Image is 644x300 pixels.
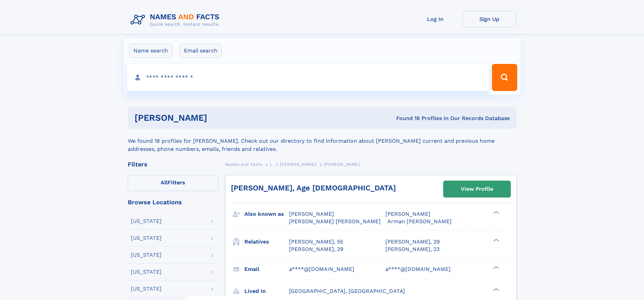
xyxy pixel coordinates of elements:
[131,218,162,224] div: [US_STATE]
[324,162,360,167] span: [PERSON_NAME]
[231,184,396,192] a: [PERSON_NAME], Age [DEMOGRAPHIC_DATA]
[385,211,430,217] span: [PERSON_NAME]
[444,181,510,197] a: View Profile
[289,238,343,246] a: [PERSON_NAME], 55
[131,269,162,275] div: [US_STATE]
[244,208,289,220] h3: Also known as
[492,210,500,215] div: ❯
[161,179,168,186] span: All
[289,211,334,217] span: [PERSON_NAME]
[289,218,381,225] span: [PERSON_NAME] [PERSON_NAME]
[127,64,489,91] input: search input
[131,286,162,292] div: [US_STATE]
[461,181,493,197] div: View Profile
[280,160,316,168] a: [PERSON_NAME]
[270,160,272,168] a: L
[244,263,289,275] h3: Email
[462,11,517,27] a: Sign Up
[289,288,405,294] span: [GEOGRAPHIC_DATA], [GEOGRAPHIC_DATA]
[131,252,162,258] div: [US_STATE]
[128,199,218,205] div: Browse Locations
[492,287,500,292] div: ❯
[244,236,289,248] h3: Relatives
[492,238,500,242] div: ❯
[180,44,222,58] label: Email search
[387,218,452,225] span: Arman [PERSON_NAME]
[492,265,500,270] div: ❯
[128,161,218,167] div: Filters
[289,246,343,253] a: [PERSON_NAME], 29
[270,162,272,167] span: L
[302,115,510,122] div: Found 18 Profiles In Our Records Database
[492,64,517,91] button: Search Button
[225,160,262,168] a: Names and Facts
[385,238,440,246] a: [PERSON_NAME], 29
[280,162,316,167] span: [PERSON_NAME]
[131,235,162,241] div: [US_STATE]
[128,175,218,191] label: Filters
[128,11,225,29] img: Logo Names and Facts
[128,129,517,153] div: We found 18 profiles for [PERSON_NAME]. Check out our directory to find information about [PERSON...
[129,44,172,58] label: Name search
[385,246,439,253] a: [PERSON_NAME], 23
[244,285,289,297] h3: Lived in
[135,114,302,122] h1: [PERSON_NAME]
[408,11,462,27] a: Log In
